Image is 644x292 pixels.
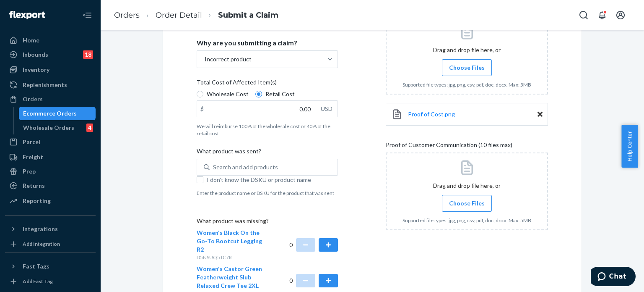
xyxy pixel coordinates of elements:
[197,101,207,117] div: $
[197,189,338,197] p: Enter the product name or DSKU for the product that was sent
[5,135,96,149] a: Parcel
[9,11,45,19] img: Flexport logo
[197,91,203,97] input: Wholesale Cost
[197,176,203,183] input: I don't know the DSKU or product name
[205,55,252,63] div: Incorrect product
[23,36,39,45] div: Home
[5,276,96,287] a: Add Fast Tag
[5,222,96,236] button: Integrations
[197,101,316,117] input: $USD
[19,121,96,134] a: Wholesale Orders4
[449,63,485,72] span: Choose Files
[23,182,45,190] div: Returns
[5,239,96,249] a: Add Integration
[23,225,58,233] div: Integrations
[197,147,261,159] span: What product was sent?
[5,165,96,178] a: Prep
[197,265,262,289] span: Women's Castor Green Featherweight Slub Relaxed Crew Tee 2XL
[23,240,60,247] div: Add Integration
[213,163,278,171] div: Search and add products
[23,197,51,205] div: Reporting
[5,150,96,164] a: Freight
[197,254,267,261] p: D5NSUQ5TC7R
[86,124,93,132] div: 4
[5,194,96,208] a: Reporting
[449,199,485,208] span: Choose Files
[5,260,96,273] button: Fast Tags
[591,267,636,288] iframe: Opens a widget where you can chat to one of our agents
[207,90,249,98] span: Wholesale Cost
[386,141,512,153] span: Proof of Customer Communication (10 files max)
[156,11,202,20] a: Order Detail
[255,91,262,97] input: Retail Cost
[5,34,96,47] a: Home
[23,95,43,103] div: Orders
[23,81,67,89] div: Replenishments
[594,7,610,24] button: Open notifications
[197,78,277,90] span: Total Cost of Affected Item(s)
[218,11,278,20] a: Submit a Claim
[5,92,96,106] a: Orders
[23,138,40,146] div: Parcel
[5,63,96,76] a: Inventory
[197,123,338,137] p: We will reimburse 100% of the wholesale cost or 40% of the retail cost
[408,110,455,118] span: Proof of Cost.png
[114,11,140,20] a: Orders
[23,124,74,132] div: Wholesale Orders
[23,153,43,161] div: Freight
[79,7,96,24] button: Close Navigation
[207,176,338,184] span: I don't know the DSKU or product name
[23,262,49,271] div: Fast Tags
[23,167,36,176] div: Prep
[5,78,96,92] a: Replenishments
[408,110,455,118] a: Proof of Cost.png
[23,66,49,74] div: Inventory
[575,7,592,24] button: Open Search Box
[23,50,48,59] div: Inbounds
[23,278,53,285] div: Add Fast Tag
[197,217,338,229] p: What product was missing?
[5,48,96,61] a: Inbounds18
[197,229,262,253] span: Women's Black On the Go-To Bootcut Legging R2
[19,107,96,120] a: Ecommerce Orders
[612,7,629,24] button: Open account menu
[621,125,638,168] button: Help Center
[289,229,338,261] div: 0
[316,101,338,117] div: USD
[107,3,285,28] ol: breadcrumbs
[5,179,96,192] a: Returns
[197,39,297,47] p: Why are you submitting a claim?
[265,90,295,98] span: Retail Cost
[204,55,205,63] input: Why are you submitting a claim?Incorrect product
[23,109,77,118] div: Ecommerce Orders
[83,50,93,59] div: 18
